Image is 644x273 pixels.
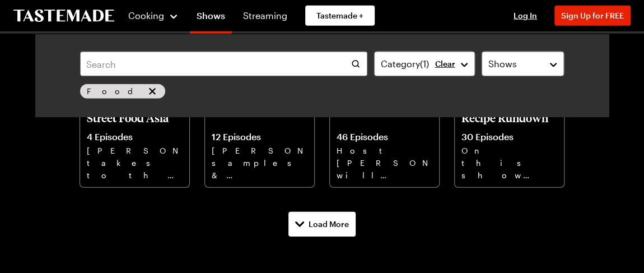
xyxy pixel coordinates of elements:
p: Host [PERSON_NAME] will challenge himself to recreate iconic and delicious dishes entirely from s... [337,145,432,181]
p: 30 Episodes [461,131,557,142]
a: Shows [190,2,232,34]
button: Clear Category filter [435,59,455,69]
span: Shows [488,57,516,71]
button: Sign Up for FREE [554,6,631,26]
button: Category(1) [374,52,475,76]
span: Cooking [128,10,164,21]
p: 4 Episodes [87,131,183,142]
p: Clear [435,59,455,69]
a: Tastemade + [305,6,375,26]
span: Sign Up for FREE [561,11,624,20]
p: 12 Episodes [212,131,307,142]
span: Load More [309,219,349,230]
div: Category ( 1 ) [380,57,452,71]
button: Log In [503,10,548,21]
p: 46 Episodes [337,131,432,142]
input: Search [80,52,367,76]
span: Log In [514,11,537,20]
button: Cooking [128,2,179,29]
p: On this show, we spotlight our favorite clips from the Tastemade vault while imparting some fun f... [461,145,557,181]
span: Tastemade + [316,10,363,21]
span: Food [87,85,144,98]
button: Load More [288,212,356,237]
p: [PERSON_NAME] takes to the streets of [GEOGRAPHIC_DATA] to embark on a culinary exploration of it... [87,145,183,181]
a: To Tastemade Home Page [13,10,114,22]
button: Shows [482,52,564,76]
button: remove Food [146,85,158,98]
p: [PERSON_NAME] samples & cooks buzzworthy bites in every city, and discovers the origin stories of... [212,145,307,181]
